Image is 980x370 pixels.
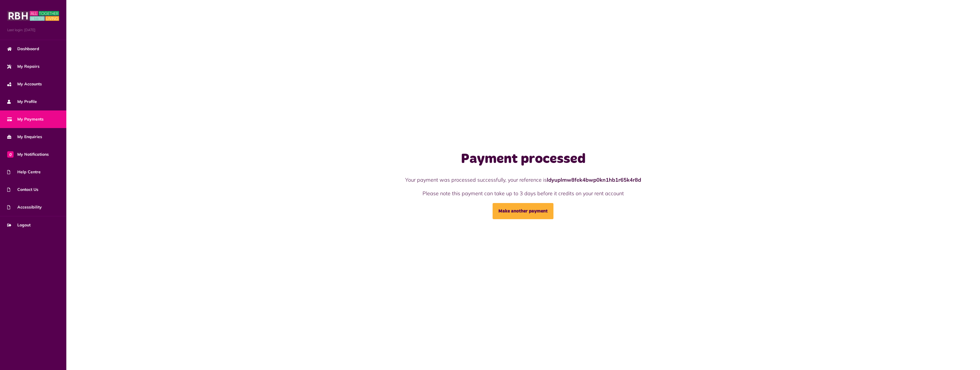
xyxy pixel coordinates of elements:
[7,46,39,52] span: Dashboard
[7,10,59,22] img: MyRBH
[361,176,685,184] p: Your payment was processed successfully, your reference is
[7,204,42,210] span: Accessibility
[493,203,553,219] a: Make another payment
[7,116,44,122] span: My Payments
[361,151,685,168] h1: Payment processed
[7,151,49,157] span: My Notifications
[7,63,40,70] span: My Repairs
[7,134,42,140] span: My Enquiries
[7,99,37,105] span: My Profile
[361,189,685,197] p: Please note this payment can take up to 3 days before it credits on your rent account
[7,187,38,193] span: Contact Us
[7,151,14,157] span: 0
[547,176,641,183] strong: ldyuplmw8fek4bwp0kn1hb1r65k4r8d
[7,169,41,175] span: Help Centre
[7,81,42,87] span: My Accounts
[7,27,59,33] span: Last login: [DATE]
[7,222,31,228] span: Logout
